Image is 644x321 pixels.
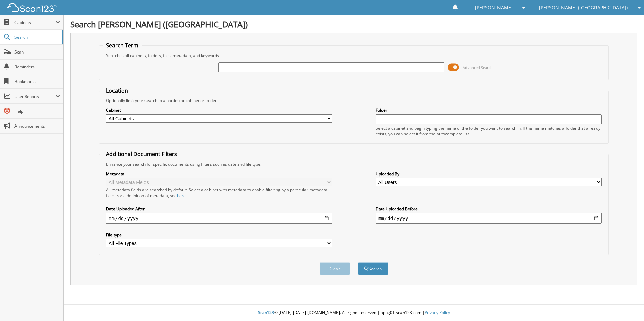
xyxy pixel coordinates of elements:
input: start [106,213,332,224]
span: Bookmarks [14,79,60,84]
label: File type [106,232,332,238]
input: end [376,213,602,224]
span: Help [14,108,60,114]
span: Scan [14,49,60,55]
label: Date Uploaded Before [376,206,602,212]
div: Optionally limit your search to a particular cabinet or folder [103,98,605,103]
label: Metadata [106,171,332,177]
button: Search [358,262,388,275]
span: Advanced Search [463,65,493,70]
h1: Search [PERSON_NAME] ([GEOGRAPHIC_DATA]) [70,19,637,30]
label: Uploaded By [376,171,602,177]
a: Privacy Policy [425,310,450,315]
span: Search [14,34,59,40]
button: Clear [320,262,350,275]
legend: Location [103,87,131,94]
span: Cabinets [14,20,55,25]
div: Select a cabinet and begin typing the name of the folder you want to search in. If the name match... [376,125,602,137]
span: Announcements [14,123,60,129]
div: Enhance your search for specific documents using filters such as date and file type. [103,161,605,167]
label: Folder [376,107,602,113]
span: User Reports [14,94,55,99]
span: [PERSON_NAME] [475,6,513,10]
legend: Additional Document Filters [103,150,181,158]
div: All metadata fields are searched by default. Select a cabinet with metadata to enable filtering b... [106,187,332,199]
div: Searches all cabinets, folders, files, metadata, and keywords [103,52,605,58]
span: Scan123 [258,310,274,315]
img: scan123-logo-white.svg [7,3,57,12]
span: [PERSON_NAME] ([GEOGRAPHIC_DATA]) [539,6,628,10]
span: Reminders [14,64,60,70]
div: © [DATE]-[DATE] [DOMAIN_NAME]. All rights reserved | appg01-scan123-com | [64,305,644,321]
label: Date Uploaded After [106,206,332,212]
a: here [177,193,186,199]
legend: Search Term [103,42,142,49]
label: Cabinet [106,107,332,113]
